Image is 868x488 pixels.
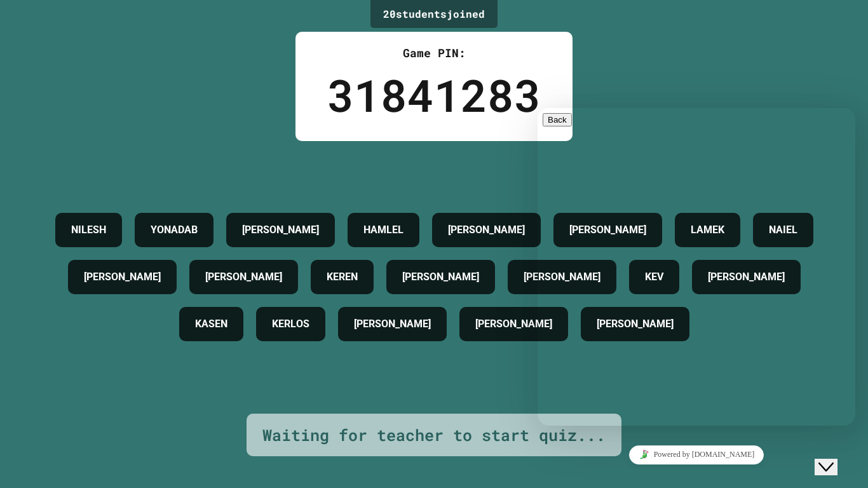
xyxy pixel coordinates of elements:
h4: KERLOS [272,316,309,332]
iframe: chat widget [815,437,855,475]
h4: NILESH [71,222,106,238]
iframe: chat widget [538,108,855,426]
h4: [PERSON_NAME] [524,269,600,285]
div: Game PIN: [327,44,541,62]
h4: [PERSON_NAME] [402,269,479,285]
div: 31841283 [327,62,541,128]
h4: HAMLEL [363,222,403,238]
h4: [PERSON_NAME] [354,316,431,332]
h4: YONADAB [151,222,198,238]
h4: [PERSON_NAME] [475,316,552,332]
h4: KASEN [195,316,227,332]
h4: [PERSON_NAME] [84,269,161,285]
h4: [PERSON_NAME] [242,222,319,238]
iframe: chat widget [538,440,855,469]
h4: KEREN [327,269,358,285]
h4: [PERSON_NAME] [448,222,525,238]
h4: [PERSON_NAME] [205,269,282,285]
div: Waiting for teacher to start quiz... [262,423,606,447]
